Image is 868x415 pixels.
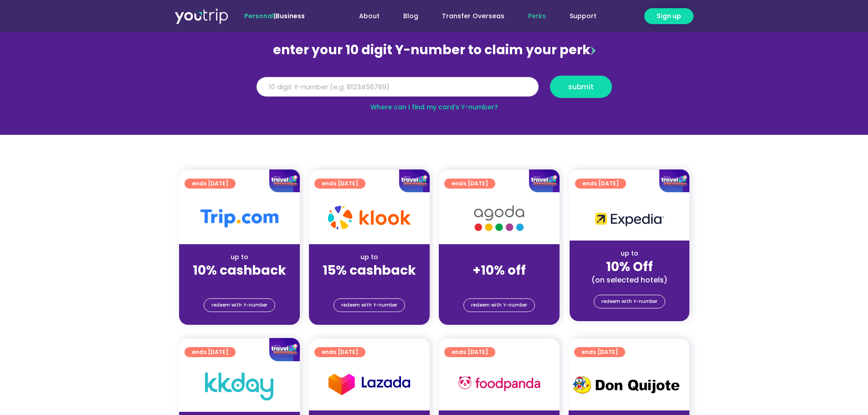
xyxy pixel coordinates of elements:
div: (for stays only) [446,279,552,288]
a: Where can I find my card’s Y-number? [370,102,498,112]
a: ends [DATE] [314,347,365,357]
span: redeem with Y-number [341,299,397,312]
a: ends [DATE] [444,347,495,357]
div: (for stays only) [316,279,422,288]
strong: 10% cashback [193,261,286,279]
a: redeem with Y-number [334,298,405,312]
span: ends [DATE] [322,347,358,357]
span: up to [491,252,508,261]
input: 10 digit Y-number (e.g. 8123456789) [257,77,539,97]
span: submit [568,83,594,90]
a: redeem with Y-number [594,295,665,308]
div: up to [577,249,682,258]
a: Support [558,8,608,25]
a: Perks [516,8,558,25]
span: | [244,11,305,20]
div: (on selected hotels) [577,275,682,285]
strong: 10% Off [606,258,653,276]
a: redeem with Y-number [463,298,535,312]
div: up to [316,252,422,262]
form: Y Number [257,76,612,105]
button: submit [550,76,612,98]
div: (for stays only) [186,279,293,288]
span: redeem with Y-number [211,299,267,312]
a: ends [DATE] [574,347,625,357]
strong: +10% off [473,261,526,279]
strong: 15% cashback [323,261,416,279]
span: ends [DATE] [581,347,618,357]
a: Transfer Overseas [430,8,516,25]
div: up to [186,252,293,262]
a: Blog [391,8,430,25]
a: Sign up [644,8,693,24]
span: Sign up [657,11,681,21]
a: About [347,8,391,25]
a: Business [276,11,305,20]
span: ends [DATE] [452,347,488,357]
span: redeem with Y-number [601,295,657,308]
nav: Menu [329,8,608,25]
span: Personal [244,11,274,20]
div: enter your 10 digit Y-number to claim your perk [252,38,616,62]
span: redeem with Y-number [471,299,527,312]
a: redeem with Y-number [204,298,275,312]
